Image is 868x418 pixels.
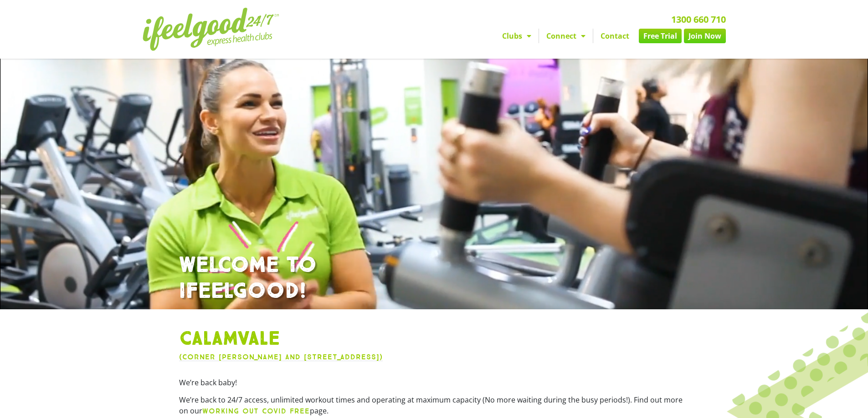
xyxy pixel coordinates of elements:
[202,407,310,415] b: WORKING OUT COVID FREE
[350,29,726,43] nav: Menu
[179,252,689,305] h1: WELCOME TO IFEELGOOD!
[593,29,637,43] a: Contact
[179,327,689,351] h1: Calamvale
[179,377,689,388] p: We’re back baby!
[202,406,310,416] a: WORKING OUT COVID FREE
[639,29,682,43] a: Free Trial
[179,394,689,417] p: We’re back to 24/7 access, unlimited workout times and operating at maximum capacity (No more wai...
[179,353,383,361] a: (Corner [PERSON_NAME] and [STREET_ADDRESS])
[495,29,539,43] a: Clubs
[671,13,726,25] a: 1300 660 710
[684,29,726,43] a: Join Now
[539,29,593,43] a: Connect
